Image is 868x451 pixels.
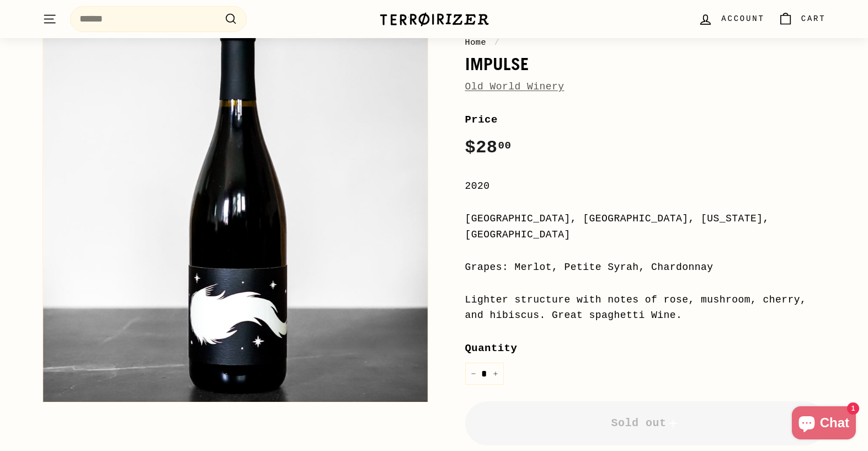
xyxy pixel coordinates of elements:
[465,137,512,158] span: $28
[801,13,826,25] span: Cart
[465,178,826,194] div: 2020
[611,417,679,429] span: Sold out
[43,17,428,402] img: Impulse
[465,112,826,128] label: Price
[691,3,771,35] a: Account
[465,55,826,73] h1: Impulse
[465,259,826,275] div: Grapes: Merlot, Petite Syrah, Chardonnay
[771,3,833,35] a: Cart
[465,363,482,385] button: Reduce item quantity by one
[465,36,826,49] nav: breadcrumbs
[465,401,826,445] button: Sold out
[465,340,826,357] label: Quantity
[721,13,764,25] span: Account
[492,38,503,47] span: /
[789,406,859,442] inbox-online-store-chat: Shopify online store chat
[465,292,826,324] div: Lighter structure with notes of rose, mushroom, cherry, and hibiscus. Great spaghetti Wine.
[465,211,826,243] div: [GEOGRAPHIC_DATA], [GEOGRAPHIC_DATA], [US_STATE], [GEOGRAPHIC_DATA]
[498,140,511,152] sup: 00
[465,38,487,47] a: Home
[487,363,504,385] button: Increase item quantity by one
[465,81,565,92] a: Old World Winery
[465,363,504,385] input: quantity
